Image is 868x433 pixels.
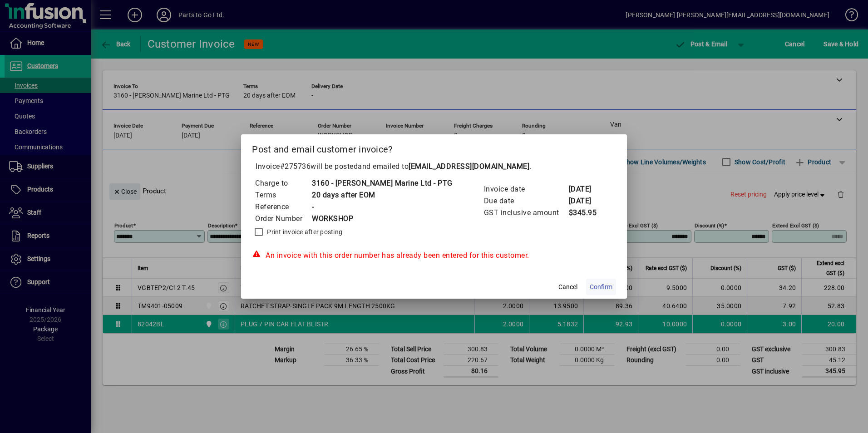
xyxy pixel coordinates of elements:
[265,227,342,236] label: Print invoice after posting
[311,213,453,225] td: WORKSHOP
[255,201,311,213] td: Reference
[553,279,582,295] button: Cancel
[252,250,616,261] div: An invoice with this order number has already been entered for this customer.
[358,162,529,171] span: and emailed to
[558,282,577,292] span: Cancel
[311,201,453,213] td: -
[590,282,612,292] span: Confirm
[255,189,311,201] td: Terms
[241,134,627,161] h2: Post and email customer invoice?
[483,183,568,195] td: Invoice date
[568,207,605,219] td: $345.95
[311,189,453,201] td: 20 days after EOM
[255,177,311,189] td: Charge to
[311,177,453,189] td: 3160 - [PERSON_NAME] Marine Ltd - PTG
[280,162,311,171] span: #275736
[568,195,605,207] td: [DATE]
[409,162,529,171] b: [EMAIL_ADDRESS][DOMAIN_NAME]
[586,279,616,295] button: Confirm
[568,183,605,195] td: [DATE]
[252,161,616,172] p: Invoice will be posted .
[483,195,568,207] td: Due date
[255,213,311,225] td: Order Number
[483,207,568,219] td: GST inclusive amount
